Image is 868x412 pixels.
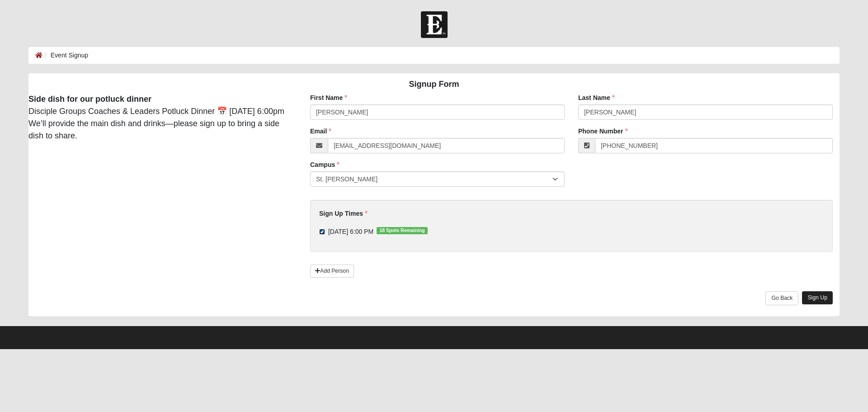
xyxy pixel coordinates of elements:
label: Last Name [578,93,615,102]
div: Disciple Groups Coaches & Leaders Potluck Dinner 📅 [DATE] 6:00pm We’ll provide the main dish and ... [22,93,297,142]
label: Email [310,127,331,136]
a: Add Person [310,265,354,278]
input: [DATE] 6:00 PM18 Spots Remaining [319,229,325,235]
h4: Signup Form [28,80,840,90]
strong: Side dish for our potluck dinner [28,95,151,104]
label: Phone Number [578,127,628,136]
a: Go Back [765,291,798,305]
img: Church of Eleven22 Logo [421,11,448,38]
a: Sign Up [802,291,833,304]
li: Event Signup [42,51,88,60]
label: First Name [310,93,347,102]
span: 18 Spots Remaining [377,227,428,234]
span: [DATE] 6:00 PM [328,228,373,235]
label: Sign Up Times [319,209,368,218]
label: Campus [310,160,340,169]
